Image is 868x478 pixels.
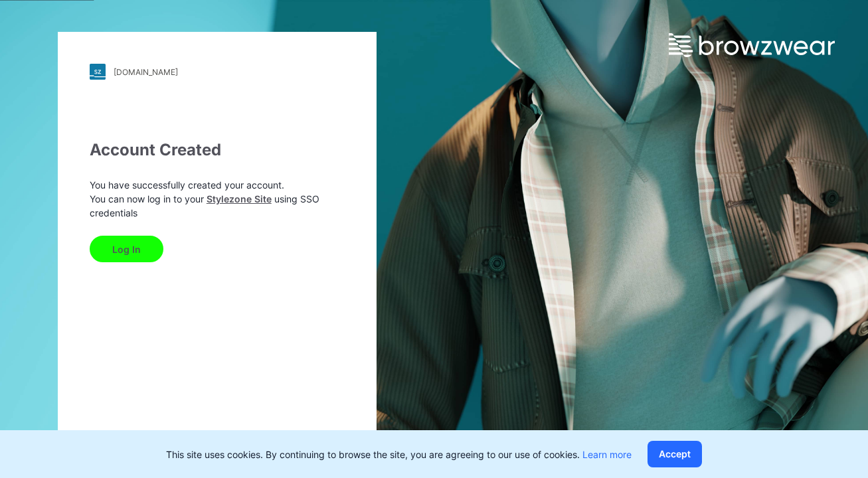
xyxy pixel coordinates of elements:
[166,447,632,461] p: This site uses cookies. By continuing to browse the site, you are agreeing to our use of cookies.
[114,67,178,77] div: [DOMAIN_NAME]
[90,178,345,192] p: You have successfully created your account.
[582,449,632,460] a: Learn more
[90,64,106,80] img: stylezone-logo.562084cfcfab977791bfbf7441f1a819.svg
[90,138,345,162] div: Account Created
[207,193,272,204] a: Stylezone Site
[90,64,345,80] a: [DOMAIN_NAME]
[90,236,163,262] button: Log In
[648,441,702,467] button: Accept
[669,33,835,57] img: browzwear-logo.e42bd6dac1945053ebaf764b6aa21510.svg
[90,192,345,220] p: You can now log in to your using SSO credentials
